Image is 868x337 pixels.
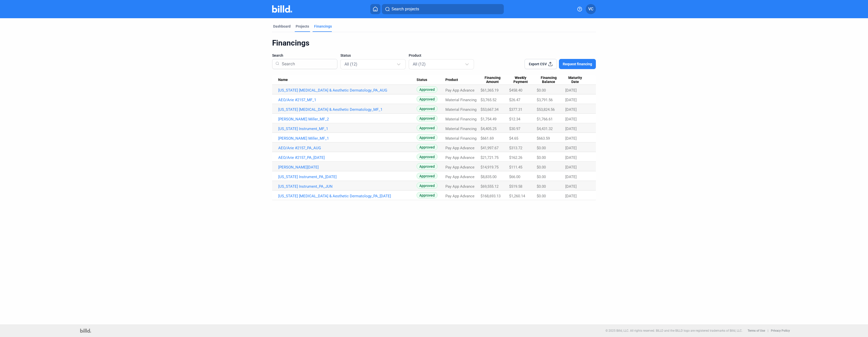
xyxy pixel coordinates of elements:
[537,88,546,93] span: $0.00
[417,78,427,82] span: Status
[481,76,509,84] div: Financing Amount
[481,127,496,131] span: $4,405.25
[509,98,520,102] span: $26.47
[537,155,546,160] span: $0.00
[278,88,417,93] a: [US_STATE] [MEDICAL_DATA] & Aesthetic Dermatology_PA_AUG
[280,57,334,71] input: Search
[392,6,419,12] span: Search projects
[509,136,518,141] span: $4.65
[445,136,476,141] span: Material Financing
[296,24,309,29] div: Projects
[509,194,525,198] span: $1,260.14
[509,76,532,84] span: Weekly Payment
[445,146,474,150] span: Pay App Advance
[537,175,546,179] span: $0.00
[445,155,474,160] span: Pay App Advance
[537,76,561,84] span: Financing Balance
[413,62,426,67] mat-select-trigger: All (12)
[537,184,546,189] span: $0.00
[525,59,557,69] button: Export CSV
[278,165,417,170] a: [PERSON_NAME][DATE]
[278,146,417,150] a: AEO/Arie #2157_PA_AUG
[509,175,520,179] span: $66.00
[445,78,481,82] div: Product
[278,127,417,131] a: [US_STATE] Instrument_MF_1
[278,136,417,141] a: [PERSON_NAME] Miller_MF_1
[509,127,520,131] span: $30.97
[272,5,292,13] img: Billd Company Logo
[272,53,283,58] span: Search
[565,184,577,189] span: [DATE]
[80,329,91,333] img: logo
[537,76,565,84] div: Financing Balance
[605,329,743,332] p: © 2025 Billd, LLC. All rights reserved. BILLD and the BILLD logo are registered trademarks of Bil...
[278,117,417,121] a: [PERSON_NAME] Miller_MF_2
[409,53,421,58] span: Product
[509,146,522,150] span: $313.72
[537,136,550,141] span: $663.59
[481,107,498,112] span: $53,667.34
[565,117,577,121] span: [DATE]
[417,106,438,112] span: Approved
[481,88,498,93] span: $61,365.19
[314,24,332,29] div: Financings
[278,98,417,102] a: AEO/Arie #2157_MF_1
[417,96,438,102] span: Approved
[481,136,494,141] span: $661.69
[509,76,537,84] div: Weekly Payment
[417,125,438,131] span: Approved
[537,146,546,150] span: $0.00
[445,78,458,82] span: Product
[565,76,585,84] span: Maturity Date
[481,155,498,160] span: $21,721.75
[278,175,417,179] a: [US_STATE] Instrument_PA_[DATE]
[481,76,505,84] span: Financing Amount
[481,98,496,102] span: $3,765.52
[509,88,522,93] span: $458.40
[417,192,438,198] span: Approved
[417,163,438,170] span: Approved
[445,184,474,189] span: Pay App Advance
[509,155,522,160] span: $162.26
[417,173,438,179] span: Approved
[445,127,476,131] span: Material Financing
[565,107,577,112] span: [DATE]
[344,62,357,67] mat-select-trigger: All (12)
[565,127,577,131] span: [DATE]
[481,175,496,179] span: $8,835.00
[417,154,438,160] span: Approved
[537,98,553,102] span: $3,791.56
[278,184,417,189] a: [US_STATE] Instrument_PA_JUN
[445,117,476,121] span: Material Financing
[445,107,476,112] span: Material Financing
[565,136,577,141] span: [DATE]
[565,155,577,160] span: [DATE]
[481,146,498,150] span: $41,997.67
[586,4,596,14] button: VC
[565,175,577,179] span: [DATE]
[382,4,504,14] button: Search projects
[481,194,501,198] span: $168,693.13
[273,24,291,29] div: Dashboard
[537,194,546,198] span: $0.00
[417,78,445,82] div: Status
[559,59,596,69] button: Request financing
[537,127,553,131] span: $4,431.32
[563,61,592,67] span: Request financing
[445,175,474,179] span: Pay App Advance
[417,134,438,141] span: Approved
[537,107,555,112] span: $53,824.56
[509,117,520,121] span: $12.34
[509,184,522,189] span: $519.58
[417,144,438,150] span: Approved
[565,165,577,170] span: [DATE]
[445,165,474,170] span: Pay App Advance
[768,329,768,332] p: |
[417,86,438,93] span: Approved
[445,88,474,93] span: Pay App Advance
[278,194,417,198] a: [US_STATE] [MEDICAL_DATA] & Aesthetic Dermatology_PA_[DATE]
[278,155,417,160] a: AEO/Arie #2157_PA_[DATE]
[481,117,496,121] span: $1,754.49
[509,107,522,112] span: $377.31
[537,117,553,121] span: $1,766.61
